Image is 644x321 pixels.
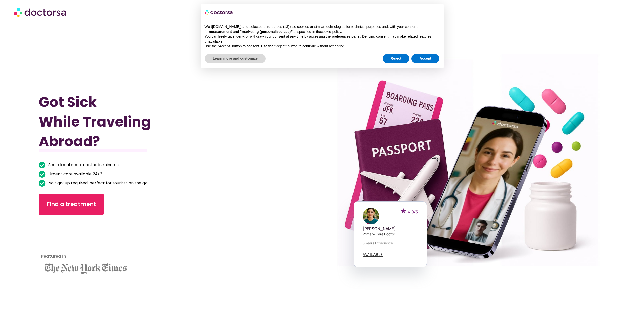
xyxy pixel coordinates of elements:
[205,8,233,16] img: logo
[205,24,440,34] p: We ([DOMAIN_NAME]) and selected third parties (13) use cookies or similar technologies for techni...
[47,161,119,168] span: See a local doctor online in minutes
[363,231,418,237] p: Primary care doctor
[47,200,96,208] span: Find a treatment
[47,180,148,187] span: No sign-up required, perfect for tourists on the go
[41,223,87,260] iframe: Customer reviews powered by Trustpilot
[39,92,280,151] h1: Got Sick While Traveling Abroad?
[209,30,293,34] strong: measurement and “marketing (personalized ads)”
[205,54,266,63] button: Learn more and customize
[41,253,66,259] strong: Featured in
[205,34,440,44] p: You can freely give, deny, or withdraw your consent at any time by accessing the preferences pane...
[411,54,440,63] button: Accept
[383,54,409,63] button: Reject
[205,44,440,49] p: Use the “Accept” button to consent. Use the “Reject” button to continue without accepting.
[47,170,102,178] span: Urgent care available 24/7
[363,226,418,231] h5: [PERSON_NAME]
[363,253,383,257] a: AVAILABLE
[39,194,104,215] a: Find a treatment
[408,209,418,215] span: 4.9/5
[363,253,383,256] span: AVAILABLE
[321,30,341,34] a: cookie policy
[363,240,418,246] p: 8 years experience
